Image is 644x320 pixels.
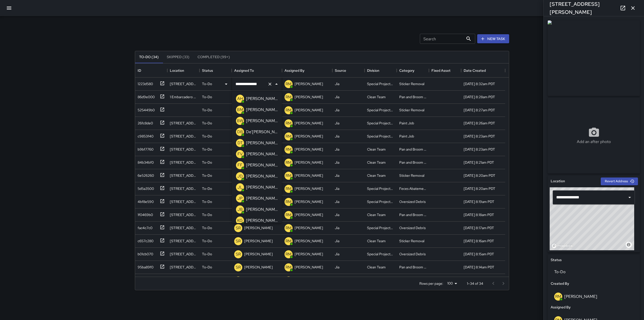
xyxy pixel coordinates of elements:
[367,252,394,257] div: Special Projects Team
[367,63,379,78] div: Division
[367,108,394,113] div: Special Projects Team
[244,238,273,243] p: [PERSON_NAME]
[136,79,153,86] div: 1223d580
[246,107,278,113] p: [PERSON_NAME]
[170,81,197,86] div: 225 Bush Street
[136,119,153,126] div: 26fc8de0
[399,225,426,230] div: Oversized Debris
[464,147,495,152] div: 8/21/2025, 8:23am PDT
[202,121,212,126] p: To-Do
[170,225,197,230] div: 701 Montgomery Street
[135,63,167,78] div: ID
[295,265,323,270] p: [PERSON_NAME]
[464,265,494,270] div: 8/21/2025, 8:14am PDT
[399,160,426,165] div: Pan and Broom Block Faces
[286,160,292,166] p: RM
[367,81,394,86] div: Special Projects Team
[244,265,273,270] p: [PERSON_NAME]
[367,186,394,191] div: Special Projects Team
[136,145,153,152] div: b9bf7760
[244,225,273,230] p: [PERSON_NAME]
[397,63,429,78] div: Category
[237,107,243,113] p: BM
[237,162,243,168] p: FF
[163,51,193,63] button: Skipped (33)
[202,252,212,257] p: To-Do
[236,251,241,257] p: SR
[237,195,243,201] p: JP
[236,264,241,270] p: SR
[202,160,212,165] p: To-Do
[136,92,155,99] div: 86d9e000
[335,160,339,165] div: Jia
[335,265,339,270] div: Jia
[286,225,292,231] p: RM
[136,158,154,165] div: 84b34bf0
[237,118,243,124] p: BW
[202,265,212,270] p: To-Do
[136,223,152,230] div: fac4c7c0
[464,94,495,99] div: 8/21/2025, 8:28am PDT
[399,238,424,243] div: Sticker Removal
[464,238,494,243] div: 8/21/2025, 8:16am PDT
[136,236,153,243] div: c657c280
[332,63,365,78] div: Source
[170,63,184,78] div: Location
[295,81,323,86] p: [PERSON_NAME]
[335,134,339,139] div: Jia
[170,186,197,191] div: 401 Washington Street
[136,105,155,113] div: 525449b0
[237,184,243,190] p: JL
[367,212,386,217] div: Clean Team
[202,238,212,243] p: To-Do
[246,184,278,190] p: [PERSON_NAME]
[170,265,197,270] div: 425 Jackson Street
[464,121,495,126] div: 8/21/2025, 8:26am PDT
[202,225,212,230] p: To-Do
[286,199,292,205] p: RM
[477,34,509,44] button: New Task
[295,94,323,99] p: [PERSON_NAME]
[285,63,304,78] div: Assigned By
[202,94,212,99] p: To-Do
[193,51,234,63] button: Completed (99+)
[367,199,394,204] div: Special Projects Team
[335,212,339,217] div: Jia
[295,108,323,113] p: [PERSON_NAME]
[286,133,292,139] p: RM
[399,212,426,217] div: Pan and Broom Block Faces
[246,140,278,146] p: [PERSON_NAME]
[286,238,292,244] p: RM
[295,225,323,230] p: [PERSON_NAME]
[202,108,212,113] p: To-Do
[367,160,386,165] div: Clean Team
[461,63,505,78] div: Date Created
[246,118,278,124] p: [PERSON_NAME]
[399,147,426,152] div: Pan and Broom Block Faces
[236,238,241,244] p: SR
[399,173,424,178] div: Sticker Removal
[136,210,153,217] div: 1f0469b0
[170,147,197,152] div: 301 Sacramento Street
[464,186,495,191] div: 8/21/2025, 8:20am PDT
[237,206,243,212] p: JB
[399,81,424,86] div: Sticker Removal
[246,195,278,201] p: [PERSON_NAME]
[399,199,426,204] div: Oversized Debris
[202,173,212,178] p: To-Do
[170,212,197,217] div: 584 Washington Street
[335,225,339,230] div: Jia
[136,184,154,191] div: 5d5a3500
[399,108,424,113] div: Sticker Removal
[464,212,494,217] div: 8/21/2025, 8:18am PDT
[286,94,292,100] p: RM
[367,134,394,139] div: Special Projects Team
[202,147,212,152] p: To-Do
[335,121,339,126] div: Jia
[170,252,197,257] div: 455 Jackson Street
[286,173,292,179] p: RM
[419,281,443,286] p: Rows per page:
[282,63,332,78] div: Assigned By
[286,186,292,192] p: RM
[295,186,323,191] p: [PERSON_NAME]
